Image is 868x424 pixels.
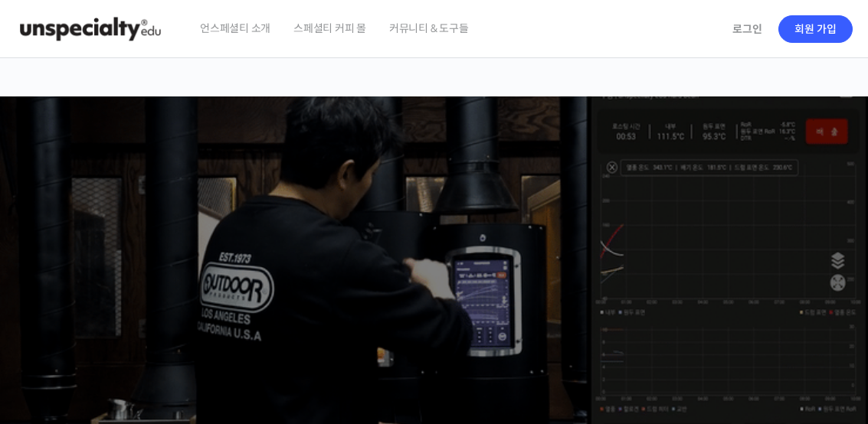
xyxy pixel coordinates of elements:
a: 회원 가입 [778,15,853,43]
a: 로그인 [723,11,771,47]
p: [PERSON_NAME]을 다하는 당신을 위해, 최고와 함께 만든 커피 클래스 [15,221,853,298]
p: 시간과 장소에 구애받지 않고, 검증된 커리큘럼으로 [15,306,853,328]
